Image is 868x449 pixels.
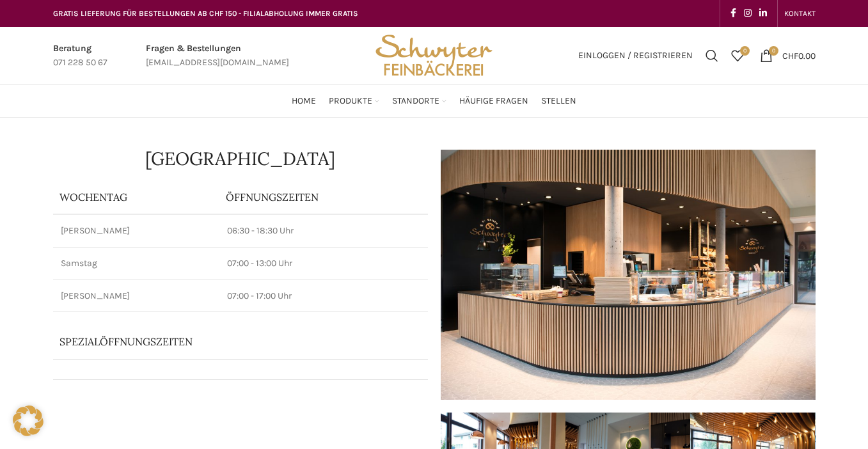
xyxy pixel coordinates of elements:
[740,4,755,22] a: Instagram social link
[725,43,750,68] div: Meine Wunschliste
[227,290,420,303] p: 07:00 - 17:00 Uhr
[53,150,428,168] h1: [GEOGRAPHIC_DATA]
[226,190,422,204] p: ÖFFNUNGSZEITEN
[578,51,693,60] span: Einloggen / Registrieren
[227,224,420,237] p: 06:30 - 18:30 Uhr
[47,88,822,114] div: Main navigation
[292,95,316,107] span: Home
[292,88,316,114] a: Home
[754,43,822,68] a: 0 CHF0.00
[61,257,212,270] p: Samstag
[61,224,212,237] p: [PERSON_NAME]
[392,95,439,107] span: Standorte
[371,49,496,60] a: Site logo
[699,43,725,68] a: Suchen
[53,42,107,70] a: Infobox link
[755,4,771,22] a: Linkedin social link
[725,43,750,68] a: 0
[769,46,778,56] span: 0
[782,50,798,61] span: CHF
[740,46,750,56] span: 0
[541,95,576,107] span: Stellen
[329,88,379,114] a: Produkte
[572,43,699,68] a: Einloggen / Registrieren
[392,88,446,114] a: Standorte
[59,190,213,204] p: Wochentag
[459,88,528,114] a: Häufige Fragen
[782,50,816,61] bdi: 0.00
[329,95,372,107] span: Produkte
[227,257,420,270] p: 07:00 - 13:00 Uhr
[53,9,358,18] span: GRATIS LIEFERUNG FÜR BESTELLUNGEN AB CHF 150 - FILIALABHOLUNG IMMER GRATIS
[784,9,816,18] span: KONTAKT
[59,335,386,349] p: Spezialöffnungszeiten
[784,1,816,26] a: KONTAKT
[727,4,740,22] a: Facebook social link
[371,27,496,84] img: Bäckerei Schwyter
[146,42,289,70] a: Infobox link
[541,88,576,114] a: Stellen
[778,1,822,26] div: Secondary navigation
[61,290,212,303] p: [PERSON_NAME]
[459,95,528,107] span: Häufige Fragen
